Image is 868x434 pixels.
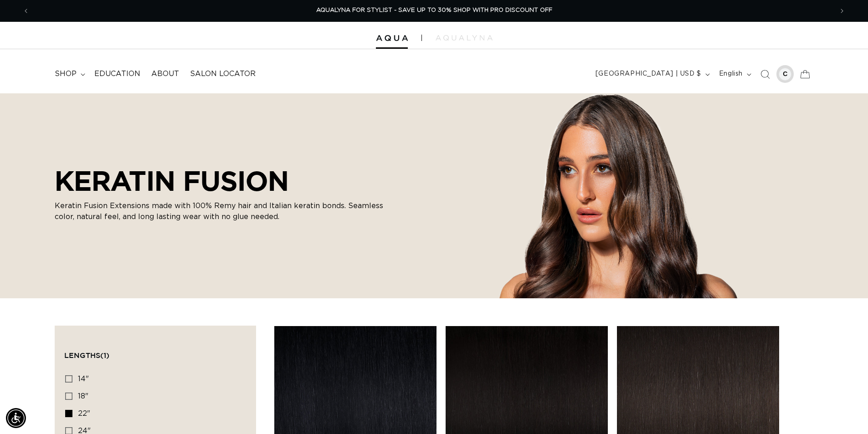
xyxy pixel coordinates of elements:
span: Salon Locator [190,69,256,79]
p: Keratin Fusion Extensions made with 100% Remy hair and Italian keratin bonds. Seamless color, nat... [55,200,401,222]
span: shop [55,69,77,79]
button: Previous announcement [16,2,36,20]
span: Education [94,69,140,79]
button: Next announcement [832,2,852,20]
a: Salon Locator [185,64,261,84]
h2: KERATIN FUSION [55,165,401,197]
img: Aqua Hair Extensions [376,35,408,41]
iframe: Chat Widget [822,390,868,434]
span: Lengths [64,351,109,359]
span: [GEOGRAPHIC_DATA] | USD $ [596,69,701,79]
span: 14" [78,375,89,383]
span: (1) [100,351,109,359]
summary: Search [755,64,775,84]
summary: shop [49,64,89,84]
span: 18" [78,393,88,400]
img: aqualyna.com [436,35,493,41]
a: About [146,64,185,84]
a: Education [89,64,146,84]
span: About [151,69,179,79]
span: English [719,69,743,79]
div: Accessibility Menu [6,408,26,428]
button: English [714,66,755,83]
span: 22" [78,410,90,417]
span: AQUALYNA FOR STYLIST - SAVE UP TO 30% SHOP WITH PRO DISCOUNT OFF [316,7,552,13]
button: [GEOGRAPHIC_DATA] | USD $ [590,66,714,83]
summary: Lengths (1 selected) [64,335,247,368]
